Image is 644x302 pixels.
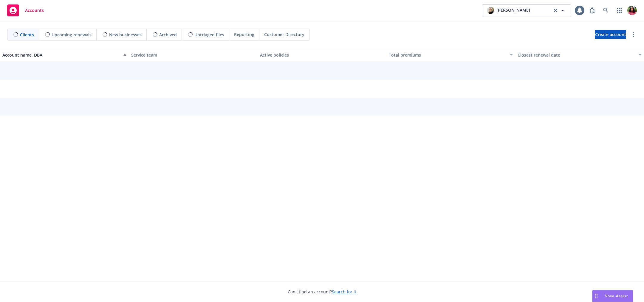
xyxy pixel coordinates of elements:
div: Total premiums [389,52,506,58]
a: Create account [595,30,626,39]
button: Nova Assist [592,290,633,302]
button: Active policies [258,48,386,62]
span: Upcoming renewals [52,32,92,38]
span: Accounts [25,8,44,13]
a: Search [600,4,612,16]
span: Untriaged files [194,32,224,38]
span: Reporting [234,31,254,38]
button: photo[PERSON_NAME]clear selection [482,4,571,16]
a: Switch app [614,4,626,16]
span: Clients [20,32,34,38]
a: more [630,31,637,38]
button: Service team [129,48,258,62]
button: Closest renewal date [515,48,644,62]
a: Report a Bug [586,4,598,16]
span: Customer Directory [264,31,304,38]
div: Drag to move [592,290,600,302]
span: Create account [595,29,626,40]
a: Search for it [332,289,356,295]
div: Account name, DBA [2,52,120,58]
a: clear selection [552,7,559,14]
span: New businesses [109,32,142,38]
div: Service team [131,52,255,58]
div: Closest renewal date [518,52,635,58]
div: Active policies [260,52,384,58]
span: Nova Assist [605,293,628,298]
span: Archived [159,32,177,38]
span: [PERSON_NAME] [496,7,530,14]
button: Total premiums [386,48,515,62]
a: Accounts [5,2,46,19]
span: Can't find an account? [288,289,356,295]
img: photo [627,6,637,15]
img: photo [487,7,494,14]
